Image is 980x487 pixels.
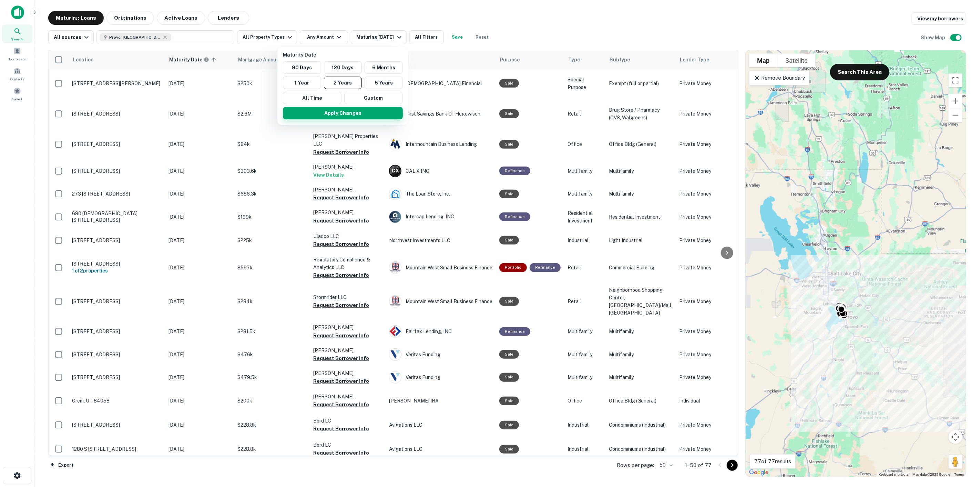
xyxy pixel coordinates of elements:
button: All Time [283,92,341,104]
button: 90 Days [283,61,321,74]
button: Custom [344,92,403,104]
button: 5 Years [365,77,403,89]
p: Maturity Date [283,51,406,59]
button: 120 Days [324,61,362,74]
button: 2 Years [324,77,362,89]
button: 6 Months [365,61,403,74]
button: 1 Year [283,77,321,89]
button: Apply Changes [283,107,403,119]
iframe: Chat Widget [946,432,980,465]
